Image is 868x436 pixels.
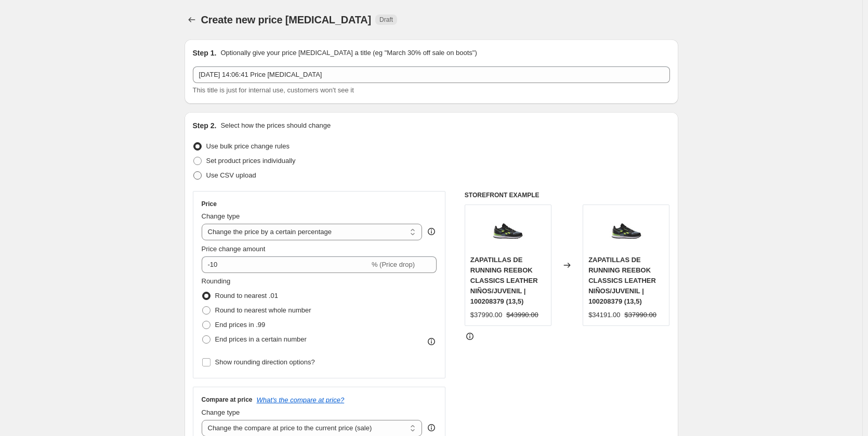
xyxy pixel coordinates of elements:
img: zapatillas-reebok-classics-leather-ninosjuvenil-100208379-905787_80x.jpg [606,210,647,252]
div: $34191.00 [588,310,620,320]
span: End prices in .99 [215,321,266,329]
button: What's the compare at price? [257,396,345,404]
button: Price change jobs [185,12,199,27]
span: Round to nearest whole number [215,306,311,314]
span: Change type [202,408,240,416]
span: Price change amount [202,245,266,253]
h2: Step 1. [193,48,217,58]
h6: STOREFRONT EXAMPLE [465,191,670,199]
div: $37990.00 [470,310,502,320]
input: 30% off holiday sale [193,66,670,83]
span: Use bulk price change rules [206,142,290,150]
span: Create new price [MEDICAL_DATA] [201,14,372,25]
div: help [426,226,437,237]
img: zapatillas-reebok-classics-leather-ninosjuvenil-100208379-905787_80x.jpg [487,210,529,252]
span: Show rounding direction options? [215,358,315,366]
strike: $37990.00 [625,310,656,320]
p: Select how the prices should change [220,120,331,131]
span: End prices in a certain number [215,335,307,343]
span: Change type [202,212,240,220]
span: ZAPATILLAS DE RUNNING REEBOK CLASSICS LEATHER NIÑOS/JUVENIL | 100208379 (13,5) [588,256,656,305]
span: Use CSV upload [206,171,256,179]
div: help [426,423,437,433]
h2: Step 2. [193,120,217,131]
span: % (Price drop) [372,261,415,268]
p: Optionally give your price [MEDICAL_DATA] a title (eg "March 30% off sale on boots") [220,48,477,58]
h3: Price [202,200,217,208]
span: Draft [379,16,393,24]
span: Rounding [202,277,231,285]
span: ZAPATILLAS DE RUNNING REEBOK CLASSICS LEATHER NIÑOS/JUVENIL | 100208379 (13,5) [470,256,538,305]
span: Round to nearest .01 [215,292,278,299]
strike: $43990.00 [506,310,538,320]
h3: Compare at price [202,396,253,404]
span: Set product prices individually [206,157,296,165]
span: This title is just for internal use, customers won't see it [193,86,354,94]
input: -15 [202,256,370,273]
